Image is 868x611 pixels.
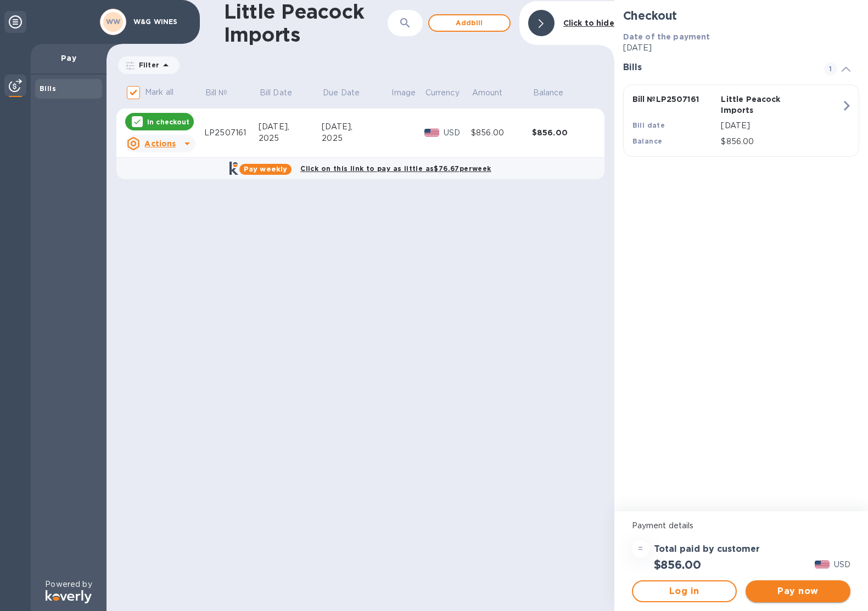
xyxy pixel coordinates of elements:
[721,120,841,132] p: [DATE]
[632,520,850,532] p: Payment details
[654,558,701,572] h2: $856.00
[205,87,228,99] p: Bill №
[323,87,374,99] span: Due Date
[623,62,811,73] h3: Bills
[45,579,92,590] p: Powered by
[444,127,472,139] p: USD
[428,14,511,32] button: Addbill
[532,127,593,138] div: $856.00
[133,18,188,26] p: W&G WINES
[40,84,56,93] b: Bills
[632,540,649,558] div: =
[632,121,665,129] b: Bill date
[824,62,837,76] span: 1
[147,117,189,127] p: In checkout
[244,165,287,173] b: Pay weekly
[632,94,717,105] p: Bill № LP2507161
[721,136,841,147] p: $856.00
[815,561,830,568] img: USD
[144,139,176,148] u: Actions
[145,87,173,98] p: Mark all
[135,60,159,70] p: Filter
[259,133,322,144] div: 2025
[205,87,242,99] span: Bill №
[834,559,850,570] p: USD
[438,16,501,30] span: Add bill
[260,87,306,99] span: Bill Date
[322,121,390,133] div: [DATE],
[623,84,859,157] button: Bill №LP2507161Little Peacock ImportsBill date[DATE]Balance$856.00
[623,32,710,41] b: Date of the payment
[471,127,532,139] div: $856.00
[425,87,460,99] p: Currency
[106,18,121,26] b: WW
[746,580,850,602] button: Pay now
[533,87,564,99] p: Balance
[259,121,322,133] div: [DATE],
[632,137,663,145] b: Balance
[754,585,842,598] span: Pay now
[623,42,859,54] p: [DATE]
[322,133,390,144] div: 2025
[46,590,92,603] img: Logo
[391,87,416,99] p: Image
[721,94,805,116] p: Little Peacock Imports
[472,87,503,99] p: Amount
[323,87,360,99] p: Due Date
[642,585,727,598] span: Log in
[424,129,439,136] img: USD
[654,544,760,555] h3: Total paid by customer
[632,580,737,602] button: Log in
[533,87,578,99] span: Balance
[563,19,614,27] b: Click to hide
[300,164,491,173] b: Click on this link to pay as little as $76.67 per week
[623,9,859,22] h2: Checkout
[472,87,517,99] span: Amount
[40,53,98,64] p: Pay
[260,87,292,99] p: Bill Date
[204,127,259,139] div: LP2507161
